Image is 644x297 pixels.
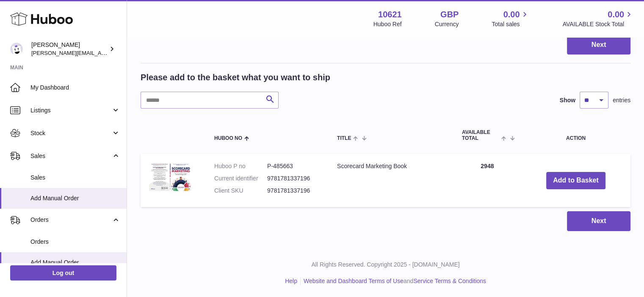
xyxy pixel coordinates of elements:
[492,20,529,28] span: Total sales
[31,41,108,57] div: [PERSON_NAME]
[30,174,120,182] span: Sales
[608,9,624,20] span: 0.00
[30,238,120,246] span: Orders
[31,49,170,56] span: [PERSON_NAME][EMAIL_ADDRESS][DOMAIN_NAME]
[285,278,297,284] a: Help
[546,172,605,189] button: Add to Basket
[613,96,630,104] span: entries
[267,174,320,183] dd: 9781781337196
[267,162,320,170] dd: P-485663
[30,194,120,202] span: Add Manual Order
[521,121,630,149] th: Action
[10,43,23,55] img: steven@scoreapp.com
[267,187,320,195] dd: 9781781337196
[440,9,459,20] strong: GBP
[492,9,529,28] a: 0.00 Total sales
[30,129,111,137] span: Stock
[567,35,630,55] button: Next
[214,174,267,183] dt: Current identifier
[413,278,486,284] a: Service Terms & Conditions
[141,72,330,83] h2: Please add to the basket what you want to ship
[30,259,120,267] span: Add Manual Order
[503,9,520,20] span: 0.00
[30,152,111,160] span: Sales
[149,162,191,191] img: Scorecard Marketing Book
[462,130,500,141] span: AVAILABLE Total
[214,187,267,195] dt: Client SKU
[30,84,120,92] span: My Dashboard
[10,265,116,281] a: Log out
[562,20,634,28] span: AVAILABLE Stock Total
[562,9,634,28] a: 0.00 AVAILABLE Stock Total
[214,136,242,141] span: Huboo no
[30,216,111,224] span: Orders
[329,154,453,207] td: Scorecard Marketing Book
[304,278,404,284] a: Website and Dashboard Terms of Use
[301,277,486,285] li: and
[560,96,575,104] label: Show
[337,136,351,141] span: Title
[567,211,630,231] button: Next
[378,9,402,20] strong: 10621
[30,106,111,114] span: Listings
[373,20,402,28] div: Huboo Ref
[435,20,459,28] div: Currency
[134,261,637,269] p: All Rights Reserved. Copyright 2025 - [DOMAIN_NAME]
[214,162,267,170] dt: Huboo P no
[453,154,521,207] td: 2948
